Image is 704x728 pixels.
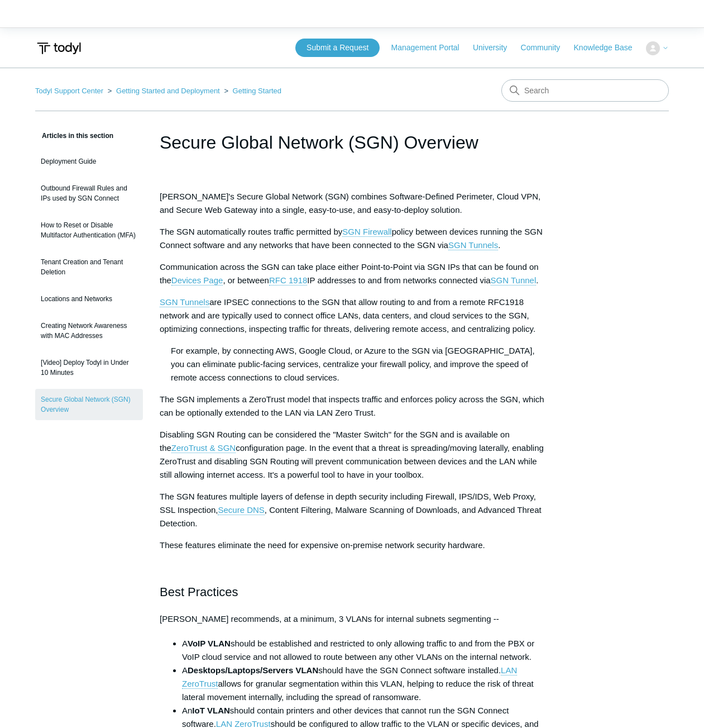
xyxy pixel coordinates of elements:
[160,192,540,215] span: [PERSON_NAME]'s Secure Global Network (SGN) combines Software-Defined Perimeter, Cloud VPN, and S...
[473,42,518,54] a: University
[35,288,143,310] a: Locations and Networks
[171,275,223,286] a: Devices Page
[35,251,143,283] a: Tenant Creation and Tenant Deletion
[307,275,490,285] span: IP addresses to and from networks connected via
[160,430,510,453] span: Disabling SGN Routing can be considered the "Master Switch" for the SGN and is available on the
[35,38,83,59] img: Todyl Support Center Help Center home page
[160,297,209,307] a: SGN Tunnels
[35,215,143,246] a: How to Reset or Disable Multifactor Authentication (MFA)
[160,443,544,479] span: configuration page. In the event that a threat is spreading/moving laterally, enabling ZeroTrust ...
[223,275,269,285] span: , or between
[160,540,485,550] span: These features eliminate the need for expensive on-premise network security hardware.
[182,664,544,704] li: A should have the SGN Connect software installed.
[116,87,220,95] a: Getting Started and Deployment
[574,42,644,54] a: Knowledge Base
[35,87,106,95] li: Todyl Support Center
[35,87,103,95] a: Todyl Support Center
[498,240,500,250] span: .
[160,505,542,528] span: , Content Filtering, Malware Scanning of Downloads, and Advanced Threat Detection.
[171,346,535,382] span: For example, by connecting AWS, Google Cloud, or Azure to the SGN via [GEOGRAPHIC_DATA], you can ...
[160,614,499,624] span: [PERSON_NAME] recommends, at a minimum, 3 VLANs for internal subnets segmenting --
[106,87,222,95] li: Getting Started and Deployment
[222,87,281,95] li: Getting Started
[160,129,544,156] h1: Secure Global Network (SGN) Overview
[491,275,537,286] a: SGN Tunnel
[218,505,264,515] span: Secure DNS
[35,151,143,172] a: Deployment Guide
[160,394,544,417] span: The SGN implements a ZeroTrust model that inspects traffic and enforces policy across the SGN, wh...
[501,79,669,102] input: Search
[182,679,534,702] span: allows for granular segmentation within this VLAN, helping to reduce the risk of threat lateral m...
[160,227,342,236] span: The SGN automatically routes traffic permitted by
[188,665,318,675] strong: Desktops/Laptops/Servers VLAN
[160,585,238,599] span: Best Practices
[192,706,230,715] strong: IoT VLAN
[35,352,143,383] a: [Video] Deploy Todyl in Under 10 Minutes
[295,39,380,57] a: Submit a Request
[160,297,535,334] span: are IPSEC connections to the SGN that allow routing to and from a remote RFC1918 network and are ...
[218,505,264,515] a: Secure DNS
[536,275,538,285] span: .
[342,227,391,237] a: SGN Firewall
[448,240,498,250] a: SGN Tunnels
[160,262,539,285] span: Communication across the SGN can take place either Point-to-Point via SGN IPs that can be found o...
[35,178,143,209] a: Outbound Firewall Rules and IPs used by SGN Connect
[160,492,536,515] span: The SGN features multiple layers of defense in depth security including Firewall, IPS/IDS, Web Pr...
[182,665,517,689] a: LAN ZeroTrust
[269,275,307,286] a: RFC 1918
[171,443,236,453] a: ZeroTrust & SGN
[448,240,498,250] span: SGN Tunnels
[521,42,572,54] a: Community
[391,42,471,54] a: Management Portal
[35,315,143,346] a: Creating Network Awareness with MAC Addresses
[182,639,534,662] span: A should be established and restricted to only allowing traffic to and from the PBX or VoIP cloud...
[188,639,231,648] strong: VoIP VLAN
[233,87,281,95] a: Getting Started
[160,297,209,307] span: SGN Tunnels
[35,389,143,420] a: Secure Global Network (SGN) Overview
[35,132,113,140] span: Articles in this section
